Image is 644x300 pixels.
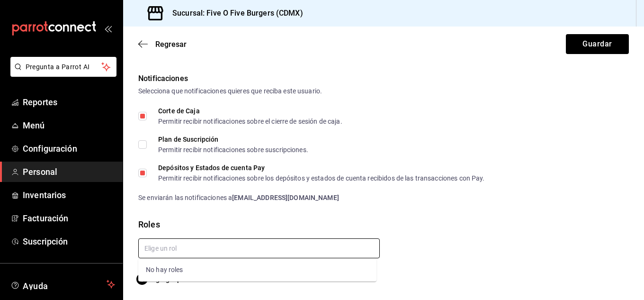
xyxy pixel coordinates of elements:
[23,165,115,178] span: Personal
[23,279,103,290] span: Ayuda
[566,34,629,54] button: Guardar
[158,136,308,143] div: Plan de Suscripción
[232,194,339,201] strong: [EMAIL_ADDRESS][DOMAIN_NAME]
[23,189,115,201] span: Inventarios
[26,62,102,72] span: Pregunta a Parrot AI
[23,212,115,225] span: Facturación
[158,164,485,171] div: Depósitos y Estados de cuenta Pay
[7,69,116,79] a: Pregunta a Parrot AI
[138,238,380,258] input: Elige un rol
[138,73,629,84] div: Notificaciones
[138,218,629,231] div: Roles
[158,108,342,114] div: Corte de Caja
[138,40,187,49] button: Regresar
[155,40,187,49] span: Regresar
[10,57,116,77] button: Pregunta a Parrot AI
[158,175,485,182] div: Permitir recibir notificaciones sobre los depósitos y estados de cuenta recibidos de las transacc...
[138,193,629,203] div: Se enviarán las notificaciones a
[23,96,115,109] span: Reportes
[138,258,376,282] div: No hay roles
[165,8,303,19] h3: Sucursal: Five O Five Burgers (CDMX)
[23,119,115,132] span: Menú
[23,235,115,248] span: Suscripción
[23,142,115,155] span: Configuración
[104,25,112,32] button: open_drawer_menu
[158,118,342,125] div: Permitir recibir notificaciones sobre el cierre de sesión de caja.
[158,146,308,153] div: Permitir recibir notificaciones sobre suscripciones.
[138,86,629,96] div: Selecciona que notificaciones quieres que reciba este usuario.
